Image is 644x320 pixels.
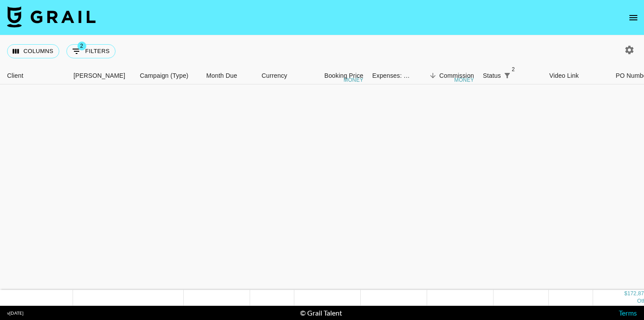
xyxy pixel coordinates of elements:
[3,67,69,84] div: Client
[7,44,59,58] button: Select columns
[257,67,301,84] div: Currency
[501,69,513,82] button: Show filters
[7,67,23,84] div: Client
[545,67,611,84] div: Video Link
[343,77,363,83] div: money
[372,67,410,84] div: Expenses: Remove Commission?
[454,77,474,83] div: money
[549,67,579,84] div: Video Link
[324,67,363,84] div: Booking Price
[73,67,125,84] div: [PERSON_NAME]
[509,65,518,74] span: 2
[140,67,189,84] div: Campaign (Type)
[368,67,412,84] div: Expenses: Remove Commission?
[300,309,342,317] div: © Grail Talent
[619,309,637,317] a: Terms
[427,69,439,82] button: Sort
[625,290,628,298] div: $
[625,9,642,27] button: open drawer
[483,67,501,84] div: Status
[501,69,513,82] div: 2 active filters
[69,67,135,84] div: Booker
[77,42,86,50] span: 2
[439,67,474,84] div: Commission
[7,310,23,316] div: v [DATE]
[202,67,257,84] div: Month Due
[7,6,96,27] img: Grail Talent
[135,67,202,84] div: Campaign (Type)
[478,67,545,84] div: Status
[262,67,287,84] div: Currency
[66,44,116,58] button: Show filters
[206,67,237,84] div: Month Due
[513,69,526,82] button: Sort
